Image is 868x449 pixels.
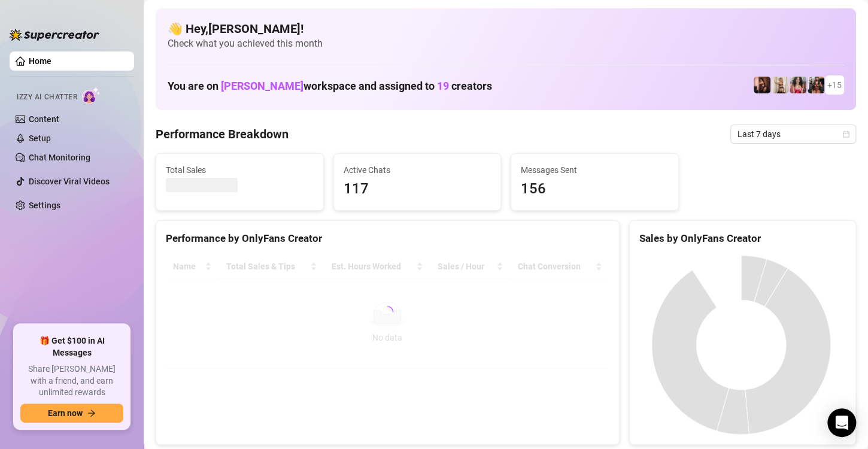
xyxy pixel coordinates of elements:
[790,77,806,93] img: Aaliyah (@edmflowerfairy)
[20,404,123,423] button: Earn nowarrow-right
[87,409,96,417] span: arrow-right
[842,131,849,138] span: calendar
[156,126,289,142] h4: Performance Breakdown
[29,56,51,66] a: Home
[29,153,90,162] a: Chat Monitoring
[29,201,60,210] a: Settings
[344,163,491,177] span: Active Chats
[29,114,59,124] a: Content
[381,306,393,318] span: loading
[738,125,849,143] span: Last 7 days
[772,77,788,93] img: Monique (@moneybagmoee)
[166,230,609,247] div: Performance by OnlyFans Creator
[48,408,83,418] span: Earn now
[827,408,856,437] div: Open Intercom Messenger
[29,134,51,143] a: Setup
[639,230,846,247] div: Sales by OnlyFans Creator
[808,77,824,93] img: Erica (@ericabanks)
[827,78,842,92] span: + 15
[168,80,492,93] h1: You are on workspace and assigned to creators
[10,29,99,41] img: logo-BBDzfeDw.svg
[20,363,123,399] span: Share [PERSON_NAME] with a friend, and earn unlimited rewards
[168,37,844,50] span: Check what you achieved this month
[521,178,669,201] span: 156
[82,87,101,104] img: AI Chatter
[754,77,770,93] img: Dragonjen710 (@dragonjen)
[166,163,314,177] span: Total Sales
[29,177,110,186] a: Discover Viral Videos
[168,20,844,37] h4: 👋 Hey, [PERSON_NAME] !
[437,80,449,92] span: 19
[17,92,77,103] span: Izzy AI Chatter
[344,178,491,201] span: 117
[521,163,669,177] span: Messages Sent
[221,80,304,92] span: [PERSON_NAME]
[20,335,123,359] span: 🎁 Get $100 in AI Messages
